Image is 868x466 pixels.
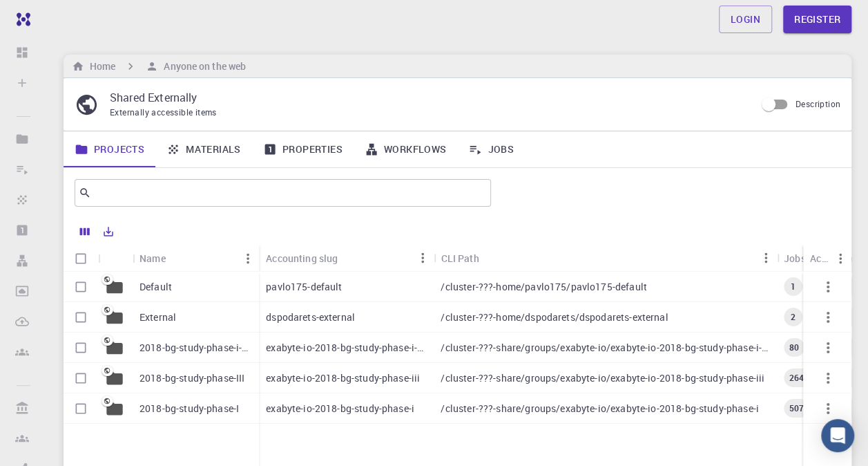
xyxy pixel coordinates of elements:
h6: Anyone on the web [158,59,246,74]
button: Menu [237,248,259,270]
p: /cluster-???-share/groups/exabyte-io/exabyte-io-2018-bg-study-phase-i-ph [441,341,769,355]
h6: Home [84,59,115,74]
div: Actions [803,245,851,272]
a: Register [783,6,851,33]
p: dspodarets-external [266,310,355,324]
p: Shared Externally [110,89,744,106]
nav: breadcrumb [69,59,249,74]
div: Actions [810,245,829,272]
span: Externally accessible items [110,106,217,118]
a: Login [719,6,772,33]
p: exabyte-io-2018-bg-study-phase-iii [266,371,420,385]
p: 2018-bg-study-phase-I [139,402,239,416]
p: External [139,310,176,324]
p: /cluster-???-share/groups/exabyte-io/exabyte-io-2018-bg-study-phase-iii [441,371,764,385]
div: Open Intercom Messenger [821,419,854,452]
p: /cluster-???-share/groups/exabyte-io/exabyte-io-2018-bg-study-phase-i [441,402,758,416]
button: Menu [829,248,851,270]
span: 2642 [784,372,815,384]
p: /cluster-???-home/pavlo175/pavlo175-default [441,280,646,294]
div: Accounting slug [259,245,434,272]
img: logo [11,12,30,26]
button: Export [97,221,120,243]
span: 80 [784,342,804,353]
p: /cluster-???-home/dspodarets/dspodarets-external [441,310,668,324]
p: Default [139,280,172,294]
div: Name [133,245,259,272]
button: Sort [338,247,360,269]
div: Accounting slug [266,245,338,272]
p: pavlo175-default [266,280,342,294]
button: Sort [166,248,188,270]
div: Name [139,245,166,272]
button: Menu [755,247,777,269]
div: CLI Path [434,245,776,272]
p: 2018-bg-study-phase-III [139,371,244,385]
p: 2018-bg-study-phase-i-ph [139,341,252,355]
span: 507 [784,402,809,414]
button: Menu [412,247,434,269]
span: 1 [785,281,801,292]
a: Properties [252,131,354,167]
div: Jobs Total [784,245,816,272]
a: Materials [155,131,252,167]
div: CLI Path [441,245,479,272]
p: exabyte-io-2018-bg-study-phase-i-ph [266,341,427,355]
span: 2 [785,311,801,323]
a: Workflows [354,131,458,167]
button: Columns [73,221,97,243]
a: Projects [64,131,155,167]
span: Description [795,98,840,109]
div: Icon [98,245,133,272]
p: exabyte-io-2018-bg-study-phase-i [266,402,414,416]
a: Jobs [457,131,525,167]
